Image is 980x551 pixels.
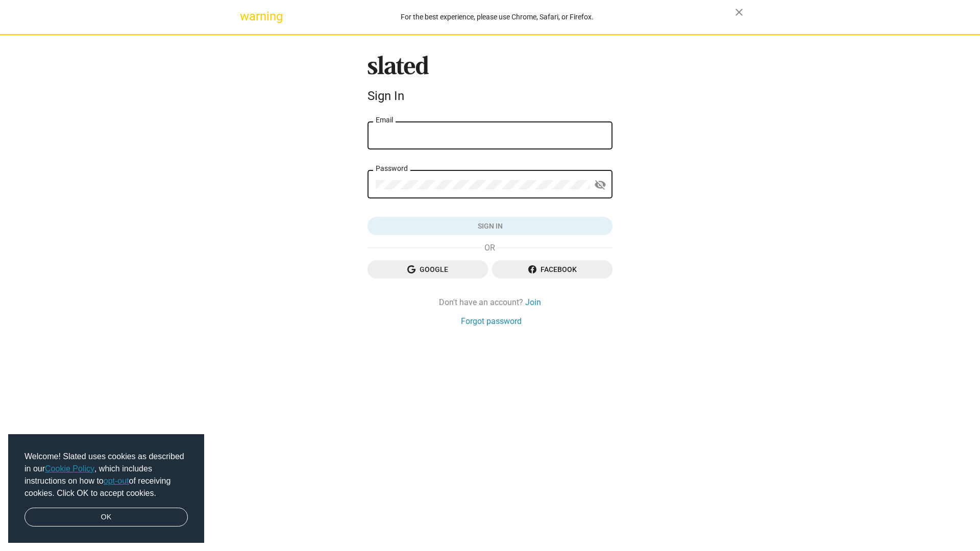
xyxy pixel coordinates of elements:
span: Facebook [500,260,604,279]
span: Welcome! Slated uses cookies as described in our , which includes instructions on how to of recei... [24,450,188,499]
div: Don't have an account? [367,297,612,308]
div: Sign In [367,89,612,103]
sl-branding: Sign In [367,56,612,108]
div: For the best experience, please use Chrome, Safari, or Firefox. [259,10,735,24]
a: Join [525,297,541,308]
button: Google [367,260,488,279]
a: Cookie Policy [45,464,94,473]
div: cookieconsent [8,434,204,543]
mat-icon: warning [240,10,252,22]
button: Facebook [492,260,612,279]
span: Google [376,260,480,279]
a: dismiss cookie message [24,508,188,527]
a: opt-out [104,477,129,485]
mat-icon: close [733,6,745,18]
mat-icon: visibility_off [594,177,606,193]
a: Forgot password [461,316,522,327]
button: Show password [590,175,610,195]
